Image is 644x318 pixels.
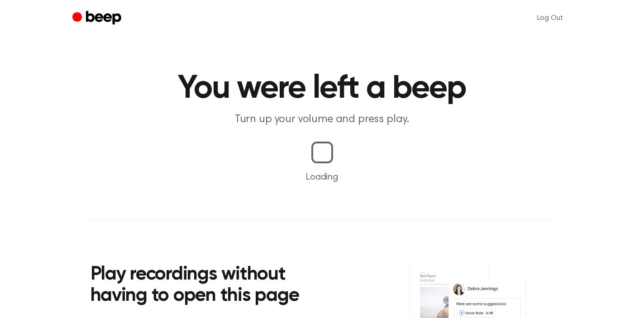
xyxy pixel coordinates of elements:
p: Loading [11,171,633,184]
a: Beep [72,9,124,27]
a: Log Out [528,7,572,29]
p: Turn up your volume and press play. [148,112,496,127]
h2: Play recordings without having to open this page [91,264,334,307]
h1: You were left a beep [91,72,554,105]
